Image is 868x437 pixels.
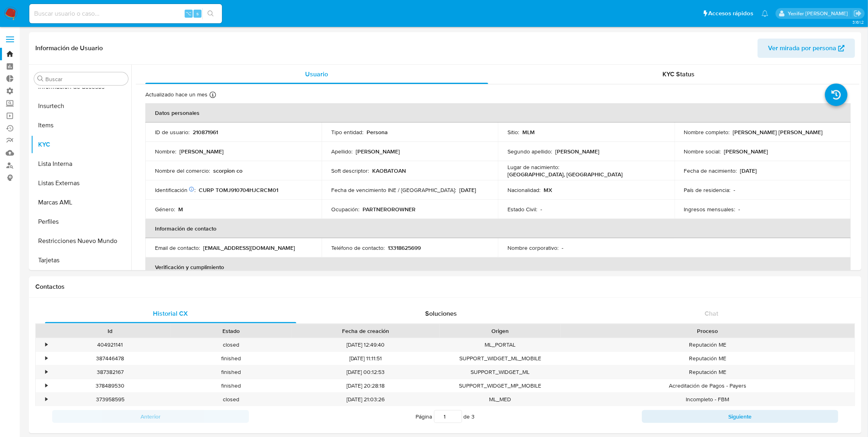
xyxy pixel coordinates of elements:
[440,352,560,365] div: SUPPORT_WIDGET_ML_MOBILE
[45,368,47,376] div: •
[171,352,291,365] div: finished
[171,338,291,351] div: closed
[202,8,219,19] button: search-icon
[560,366,855,379] div: Reputación ME
[540,206,542,213] p: -
[297,327,434,335] div: Fecha de creación
[388,244,421,251] p: 13318625699
[213,167,242,174] p: scorpion co
[31,212,131,231] button: Perfiles
[50,338,171,351] div: 404921141
[560,338,855,351] div: Reputación ME
[176,327,286,335] div: Estado
[758,39,855,58] button: Ver mirada por persona
[199,186,278,194] p: CURP TOMJ910704HJCRCM01
[768,39,836,58] span: Ver mirada por persona
[291,338,440,351] div: [DATE] 12:49:40
[31,231,131,251] button: Restricciones Nuevo Mundo
[155,148,176,155] p: Nombre :
[560,379,855,392] div: Acreditación de Pagos - Payers
[45,355,47,362] div: •
[331,129,363,136] p: Tipo entidad :
[331,206,359,213] p: Ocupación :
[788,10,851,17] p: yenifer.pena@mercadolibre.com
[45,396,47,403] div: •
[684,148,721,155] p: Nombre social :
[145,219,851,238] th: Información de contacto
[507,244,558,251] p: Nombre corporativo :
[507,186,540,194] p: Nacionalidad :
[31,251,131,270] button: Tarjetas
[185,10,192,17] span: ⌥
[642,410,839,423] button: Siguiente
[171,393,291,406] div: closed
[37,76,44,82] button: Buscar
[291,393,440,406] div: [DATE] 21:03:26
[684,129,730,136] p: Nombre completo :
[155,186,196,194] p: Identificación :
[31,116,131,135] button: Items
[507,206,537,213] p: Estado Civil :
[440,379,560,392] div: SUPPORT_WIDGET_MP_MOBILE
[45,341,47,349] div: •
[684,167,737,174] p: Fecha de nacimiento :
[507,163,559,171] p: Lugar de nacimiento :
[522,129,535,136] p: MLM
[31,96,131,116] button: Insurtech
[155,206,175,213] p: Género :
[52,410,249,423] button: Anterior
[331,244,385,251] p: Teléfono de contacto :
[440,366,560,379] div: SUPPORT_WIDGET_ML
[363,206,416,213] p: PARTNEROROWNER
[445,327,555,335] div: Origen
[305,69,328,79] span: Usuario
[507,129,519,136] p: Sitio :
[171,366,291,379] div: finished
[739,206,740,213] p: -
[544,186,552,194] p: MX
[50,352,171,365] div: 387446478
[705,309,719,318] span: Chat
[733,129,823,136] p: [PERSON_NAME] [PERSON_NAME]
[472,412,475,421] span: 3
[155,129,189,136] p: ID de usuario :
[291,352,440,365] div: [DATE] 11:11:51
[35,283,855,291] h1: Contactos
[507,171,623,178] p: [GEOGRAPHIC_DATA], [GEOGRAPHIC_DATA]
[203,244,295,251] p: [EMAIL_ADDRESS][DOMAIN_NAME]
[179,148,224,155] p: [PERSON_NAME]
[31,135,131,154] button: KYC
[145,257,851,277] th: Verificación y cumplimiento
[55,327,165,335] div: Id
[562,244,563,251] p: -
[724,148,768,155] p: [PERSON_NAME]
[367,129,388,136] p: Persona
[153,309,188,318] span: Historial CX
[196,10,199,17] span: s
[45,382,47,390] div: •
[560,393,855,406] div: Incompleto - FBM
[662,69,695,79] span: KYC Status
[416,410,475,423] span: Página de
[50,393,171,406] div: 373958595
[31,154,131,174] button: Lista Interna
[459,186,476,194] p: [DATE]
[425,309,457,318] span: Soluciones
[29,8,222,19] input: Buscar usuario o caso...
[555,148,599,155] p: [PERSON_NAME]
[709,9,754,18] span: Accesos rápidos
[50,379,171,392] div: 378489530
[372,167,406,174] p: KAOBATOAN
[684,186,731,194] p: País de residencia :
[178,206,183,213] p: M
[440,338,560,351] div: ML_PORTAL
[762,10,768,17] a: Notificaciones
[155,244,200,251] p: Email de contacto :
[291,366,440,379] div: [DATE] 00:12:53
[291,379,440,392] div: [DATE] 20:28:18
[193,129,218,136] p: 210871961
[684,206,736,213] p: Ingresos mensuales :
[740,167,757,174] p: [DATE]
[734,186,736,194] p: -
[31,193,131,212] button: Marcas AML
